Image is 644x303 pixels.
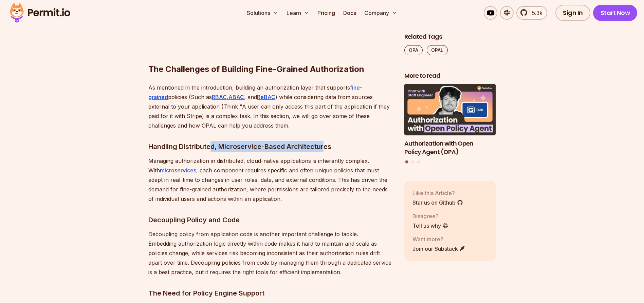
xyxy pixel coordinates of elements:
[244,6,281,20] button: Solutions
[148,141,393,152] h3: Handling Distributed, Microservice-Based Architectures
[516,6,547,20] a: 5.3k
[228,94,244,100] a: ABAC
[212,94,227,100] a: RBAC
[593,5,638,21] a: Start Now
[404,84,496,156] a: Authorization with Open Policy Agent (OPA)Authorization with Open Policy Agent (OPA)
[528,9,542,17] span: 5.3k
[148,156,393,204] p: Managing authorization in distributed, cloud-native applications is inherently complex. With , ea...
[341,6,359,20] a: Docs
[411,161,414,164] button: Go to slide 2
[412,198,463,207] a: Star us on Github
[555,5,590,21] a: Sign In
[404,72,496,80] h2: More to read
[404,33,496,41] h2: Related Tags
[405,160,408,164] button: Go to slide 1
[404,45,423,55] a: OPA
[148,214,393,225] h3: Decoupling Policy and Code
[412,235,465,243] p: Want more?
[404,84,496,156] li: 1 of 3
[412,189,463,197] p: Like this Article?
[404,84,496,165] div: Posts
[404,139,496,156] h3: Authorization with Open Policy Agent (OPA)
[160,167,196,174] a: microservices
[427,45,448,55] a: OPAL
[412,212,448,220] p: Disagree?
[257,94,275,100] a: ReBAC
[148,229,393,277] p: Decoupling policy from application code is another important challenge to tackle. Embedding autho...
[148,84,362,100] a: fine-grained
[148,288,393,299] h3: The Need for Policy Engine Support
[315,6,338,20] a: Pricing
[404,84,496,136] img: Authorization with Open Policy Agent (OPA)
[148,37,393,75] h2: The Challenges of Building Fine-Grained Authorization
[7,1,73,24] img: Permit logo
[284,6,312,20] button: Learn
[362,6,400,20] button: Company
[417,161,420,164] button: Go to slide 3
[412,222,448,230] a: Tell us why
[412,245,465,253] a: Join our Substack
[148,83,393,130] p: As mentioned in the introduction, building an authorization layer that supports policies (Such as...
